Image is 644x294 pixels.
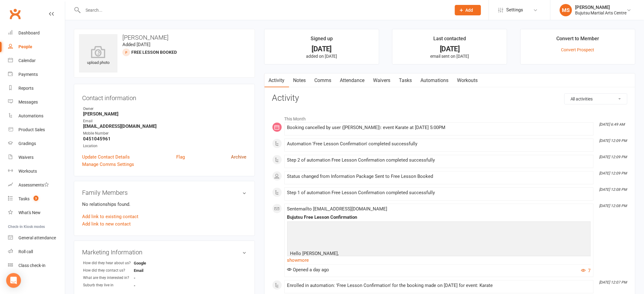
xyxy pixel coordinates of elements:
a: Clubworx [7,6,23,22]
div: upload photo [79,46,117,66]
div: Enrolled in automation: 'Free Lesson Confirmation' for the booking made on [DATE] for event: Karate [287,283,591,288]
div: Convert to Member [556,35,599,46]
div: Status changed from Information Package Sent to Free Lesson Booked [287,174,591,179]
h3: Contact information [82,92,247,101]
a: Class kiosk mode [8,259,65,272]
a: Attendance [336,73,369,88]
span: Sent email to [EMAIL_ADDRESS][DOMAIN_NAME] [287,206,388,212]
a: Workouts [8,164,65,178]
a: Automations [8,109,65,123]
i: [DATE] 12:08 PM [599,204,627,208]
a: Waivers [8,151,65,164]
strong: - [134,276,169,280]
p: added on [DATE] [270,54,373,59]
button: 7 [581,267,591,274]
div: Bujutsu Free Lesson Confirmation [287,215,591,220]
a: Calendar [8,54,65,68]
h3: Family Members [82,189,247,196]
div: Class check-in [18,263,46,268]
div: Email [83,118,247,124]
div: What are they interested in? [83,275,134,281]
div: [PERSON_NAME] [575,5,627,10]
div: How did they hear about us? [83,260,134,266]
a: People [8,40,65,54]
div: Dashboard [18,30,40,35]
span: Opened a day ago [287,267,329,272]
span: Add [466,8,473,13]
strong: [PERSON_NAME] [83,111,247,117]
a: show more [287,256,591,265]
div: Roll call [18,249,33,254]
span: Settings [506,3,523,17]
div: General attendance [18,235,56,240]
a: Roll call [8,245,65,259]
p: No relationships found. [82,201,247,208]
a: Update Contact Details [82,153,130,161]
a: Manage Comms Settings [82,161,134,168]
span: Free Lesson Booked [131,50,177,55]
div: Messages [18,100,38,104]
a: Payments [8,68,65,81]
div: Waivers [18,155,34,160]
strong: Email [134,268,169,273]
strong: [EMAIL_ADDRESS][DOMAIN_NAME] [83,123,247,129]
a: Assessments [8,178,65,192]
div: Location [83,143,247,149]
a: Flag [176,153,185,161]
a: Tasks 3 [8,192,65,206]
div: [DATE] [398,46,501,52]
p: email sent on [DATE] [398,54,501,59]
h3: [PERSON_NAME] [79,34,250,41]
a: Gradings [8,137,65,151]
div: Assessments [18,182,49,187]
a: What's New [8,206,65,220]
i: [DATE] 12:09 PM [599,139,627,143]
div: Payments [18,72,38,77]
div: Calendar [18,58,36,63]
span: , [338,251,339,256]
div: Automation 'Free Lesson Confirmation' completed successfully [287,141,591,147]
i: [DATE] 6:49 AM [599,122,625,127]
a: General attendance kiosk mode [8,231,65,245]
div: What's New [18,210,41,215]
span: 3 [34,196,38,201]
div: Bujutsu Martial Arts Centre [575,10,627,16]
div: Booking cancelled by user ([PERSON_NAME]): event Karate at [DATE] 5:00PM [287,125,591,130]
div: Workouts [18,169,37,174]
strong: Google [134,261,169,265]
a: Waivers [369,73,395,88]
a: Archive [231,153,247,161]
i: [DATE] 12:09 PM [599,155,627,159]
div: Mobile Number [83,131,247,136]
i: [DATE] 12:09 PM [599,171,627,175]
div: Product Sales [18,127,45,132]
a: Notes [289,73,310,88]
div: Reports [18,86,34,91]
div: Tasks [18,196,30,201]
i: [DATE] 12:07 PM [599,280,627,284]
a: Activity [264,73,289,88]
a: Add link to existing contact [82,213,138,220]
input: Search... [81,6,447,14]
div: Step 1 of automation Free Lesson Confirmation completed successfully [287,190,591,195]
div: How did they contact us? [83,268,134,273]
a: Tasks [395,73,416,88]
a: Workouts [453,73,482,88]
div: MS [560,4,572,16]
div: Gradings [18,141,36,146]
i: [DATE] 12:08 PM [599,187,627,192]
div: People [18,44,32,49]
div: [DATE] [270,46,373,52]
div: Signed up [311,35,333,46]
a: Reports [8,81,65,95]
a: Product Sales [8,123,65,137]
h3: Marketing Information [82,249,247,256]
div: Owner [83,106,247,112]
div: Last contacted [433,35,466,46]
strong: 0451045961 [83,136,247,142]
button: Add [455,5,481,15]
time: Added [DATE] [122,42,150,47]
li: This Month [272,112,627,122]
a: Comms [310,73,336,88]
a: Add link to new contact [82,220,131,228]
